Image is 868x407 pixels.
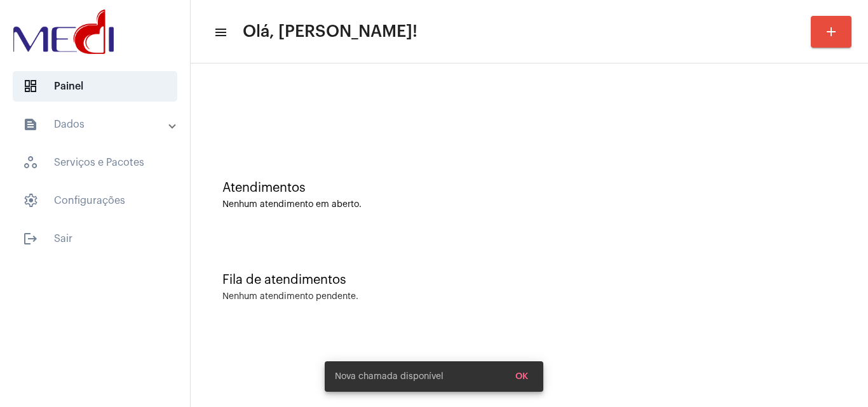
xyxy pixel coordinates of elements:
[13,185,177,216] span: Configurações
[8,109,190,140] mat-expansion-panel-header: sidenav iconDados
[10,6,117,57] img: d3a1b5fa-500b-b90f-5a1c-719c20e9830b.png
[222,273,836,287] div: Fila de atendimentos
[222,181,836,195] div: Atendimentos
[505,365,538,388] button: OK
[23,117,38,132] mat-icon: sidenav icon
[23,79,38,94] span: sidenav icon
[824,24,839,39] mat-icon: add
[222,200,836,210] div: Nenhum atendimento em aberto.
[23,193,38,208] span: sidenav icon
[335,370,444,383] span: Nova chamada disponível
[13,71,177,102] span: Painel
[23,117,170,132] mat-panel-title: Dados
[13,224,177,254] span: Sair
[243,22,417,42] span: Olá, [PERSON_NAME]!
[13,147,177,178] span: Serviços e Pacotes
[214,25,226,40] mat-icon: sidenav icon
[515,372,528,381] span: OK
[222,292,358,302] div: Nenhum atendimento pendente.
[23,155,38,170] span: sidenav icon
[23,231,38,246] mat-icon: sidenav icon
